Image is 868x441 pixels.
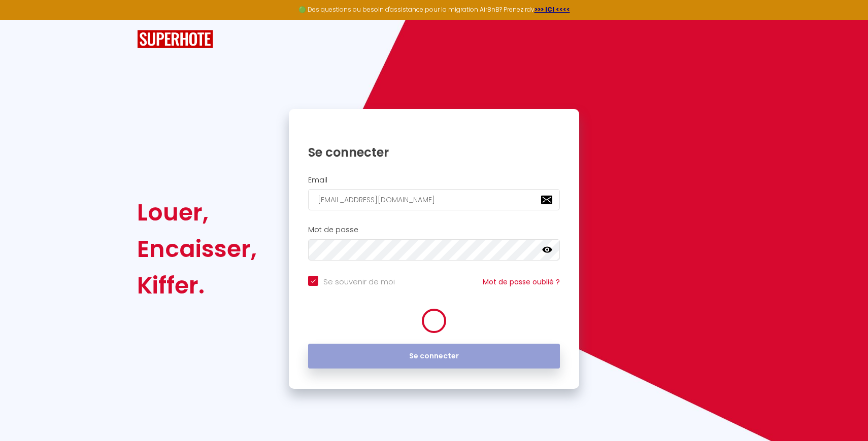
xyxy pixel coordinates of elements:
h2: Mot de passe [308,226,560,234]
a: Mot de passe oublié ? [483,277,560,287]
div: Kiffer. [137,267,257,304]
h1: Se connecter [308,144,560,160]
button: Se connecter [308,344,560,369]
div: Louer, [137,194,257,231]
div: Encaisser, [137,231,257,267]
a: >>> ICI <<<< [535,5,570,14]
input: Ton Email [308,189,560,210]
img: SuperHote logo [137,30,213,49]
h2: Email [308,176,560,185]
